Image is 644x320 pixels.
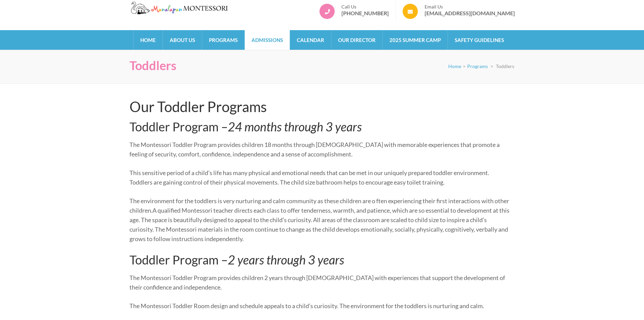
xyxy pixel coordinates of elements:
a: About Us [163,30,202,50]
p: The Montessori Toddler Room design and schedule appeals to a child’s curiosity. The environment f... [129,301,510,311]
a: Programs [202,30,244,50]
h1: Toddlers [129,58,176,73]
p: The environment for the toddlers is very nurturing and calm community as these children are o fte... [129,196,510,243]
a: Home [448,63,461,69]
a: 2025 Summer Camp [383,30,448,50]
p: The Montessori Toddler Program provides children 2 years through [DEMOGRAPHIC_DATA] with experien... [129,273,510,292]
a: Our Director [331,30,382,50]
span: Email Us [425,4,515,10]
p: This sensitive period of a child’s life has many physical and emotional needs that can be met in ... [129,168,510,187]
h3: Toddler Program – [129,253,510,267]
h2: Our Toddler Programs [129,98,510,115]
span: > [463,63,466,69]
em: 24 months through 3 years [228,119,362,134]
a: Programs [467,63,488,69]
a: Admissions [245,30,290,50]
a: [PHONE_NUMBER] [341,10,389,17]
a: Calendar [290,30,331,50]
a: Safety Guidelines [448,30,511,50]
span: Call Us [341,4,389,10]
a: Home [134,30,163,50]
h3: Toddler Program – [129,120,510,134]
em: 2 years through 3 years [228,252,344,267]
span: > [491,63,493,69]
img: Manalapan Montessori – #1 Rated Child Day Care Center in Manalapan NJ [129,0,231,15]
a: [EMAIL_ADDRESS][DOMAIN_NAME] [425,10,515,17]
p: The Montessori Toddler Program provides children 18 months through [DEMOGRAPHIC_DATA] with memora... [129,140,510,159]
